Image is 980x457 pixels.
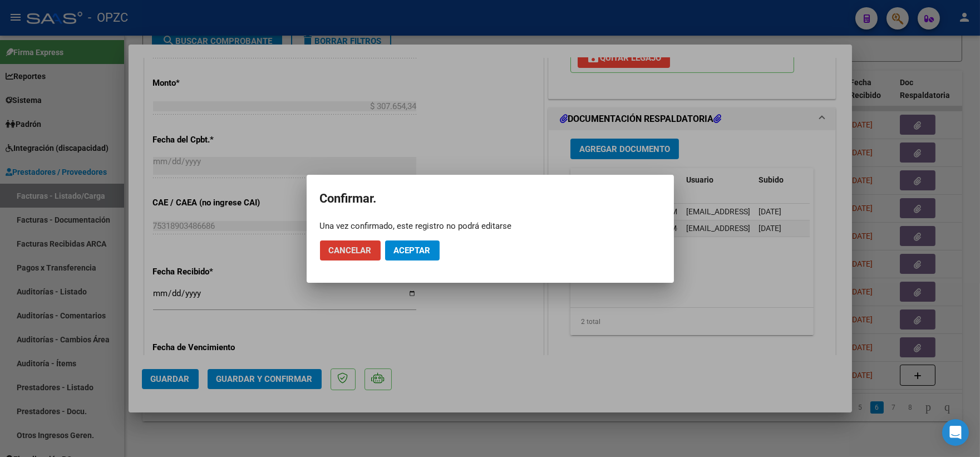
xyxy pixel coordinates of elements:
h2: Confirmar. [320,188,661,209]
div: Open Intercom Messenger [942,419,969,446]
div: Una vez confirmado, este registro no podrá editarse [320,220,661,232]
button: Aceptar [385,240,440,261]
span: Aceptar [394,245,431,255]
span: Cancelar [329,245,372,255]
button: Cancelar [320,240,381,261]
